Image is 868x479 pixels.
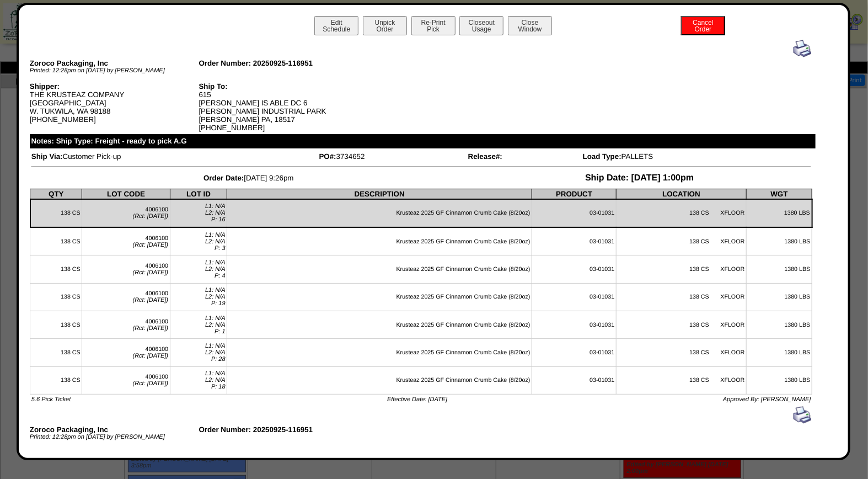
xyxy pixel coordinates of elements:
[723,396,811,403] span: Approved By: [PERSON_NAME]
[532,366,617,394] td: 03-01031
[30,283,82,311] td: 138 CS
[205,232,226,252] span: L1: N/A L2: N/A P: 3
[747,256,812,283] td: 1380 LBS
[203,174,244,182] span: Order Date:
[227,256,532,283] td: Krusteaz 2025 GF Cinnamon Crumb Cake (8/20oz)
[133,325,169,332] span: (Rct: [DATE])
[30,366,82,394] td: 138 CS
[617,199,747,227] td: 138 CS XFLOOR
[319,152,467,161] td: 3734652
[227,199,532,227] td: Krusteaz 2025 GF Cinnamon Crumb Cake (8/20oz)
[227,311,532,338] td: Krusteaz 2025 GF Cinnamon Crumb Cake (8/20oz)
[205,203,226,223] span: L1: N/A L2: N/A P: 16
[387,396,447,403] span: Effective Date: [DATE]
[82,227,170,256] td: 4006100
[82,189,170,199] th: LOT CODE
[617,311,747,338] td: 138 CS XFLOOR
[227,366,532,394] td: Krusteaz 2025 GF Cinnamon Crumb Cake (8/20oz)
[82,256,170,283] td: 4006100
[747,366,812,394] td: 1380 LBS
[133,297,169,304] span: (Rct: [DATE])
[532,283,617,311] td: 03-01031
[794,40,811,57] img: print.gif
[227,339,532,366] td: Krusteaz 2025 GF Cinnamon Crumb Cake (8/20oz)
[30,434,199,440] div: Printed: 12:28pm on [DATE] by [PERSON_NAME]
[585,173,694,183] span: Ship Date: [DATE] 1:00pm
[617,256,747,283] td: 138 CS XFLOOR
[133,242,169,248] span: (Rct: [DATE])
[363,16,407,35] button: UnpickOrder
[314,16,358,35] button: EditSchedule
[617,339,747,366] td: 138 CS XFLOOR
[532,339,617,366] td: 03-01031
[30,425,199,434] div: Zoroco Packaging, Inc
[82,366,170,394] td: 4006100
[532,189,617,199] th: PRODUCT
[133,353,169,359] span: (Rct: [DATE])
[617,189,747,199] th: LOCATION
[617,283,747,311] td: 138 CS XFLOOR
[794,406,811,424] img: print.gif
[227,283,532,311] td: Krusteaz 2025 GF Cinnamon Crumb Cake (8/20oz)
[30,227,82,256] td: 138 CS
[411,16,456,35] button: Re-PrintPick
[747,339,812,366] td: 1380 LBS
[133,269,169,276] span: (Rct: [DATE])
[82,283,170,311] td: 4006100
[532,256,617,283] td: 03-01031
[30,82,199,91] div: Shipper:
[205,370,226,390] span: L1: N/A L2: N/A P: 18
[199,425,368,434] div: Order Number: 20250925-116951
[681,16,725,35] button: CancelOrder
[747,311,812,338] td: 1380 LBS
[30,59,199,67] div: Zoroco Packaging, Inc
[583,152,621,161] span: Load Type:
[508,16,552,35] button: CloseWindow
[205,259,226,279] span: L1: N/A L2: N/A P: 4
[31,152,63,161] span: Ship Via:
[30,189,82,199] th: QTY
[31,152,318,161] td: Customer Pick-up
[30,339,82,366] td: 138 CS
[170,189,227,199] th: LOT ID
[617,366,747,394] td: 138 CS XFLOOR
[532,311,617,338] td: 03-01031
[227,189,532,199] th: DESCRIPTION
[199,82,368,91] div: Ship To:
[205,343,226,363] span: L1: N/A L2: N/A P: 28
[30,134,816,148] div: Notes: Ship Type: Freight - ready to pick A.G
[30,199,82,227] td: 138 CS
[582,152,812,161] td: PALLETS
[459,16,503,35] button: CloseoutUsage
[747,199,812,227] td: 1380 LBS
[199,59,368,67] div: Order Number: 20250925-116951
[31,396,71,403] span: 5.6 Pick Ticket
[617,227,747,256] td: 138 CS XFLOOR
[205,287,226,307] span: L1: N/A L2: N/A P: 19
[747,283,812,311] td: 1380 LBS
[30,67,199,74] div: Printed: 12:28pm on [DATE] by [PERSON_NAME]
[507,25,553,33] a: CloseWindow
[82,339,170,366] td: 4006100
[133,213,169,220] span: (Rct: [DATE])
[31,173,467,184] td: [DATE] 9:26pm
[82,311,170,338] td: 4006100
[30,82,199,124] div: THE KRUSTEAZ COMPANY [GEOGRAPHIC_DATA] W. TUKWILA, WA 98188 [PHONE_NUMBER]
[747,227,812,256] td: 1380 LBS
[468,152,502,161] span: Release#:
[532,199,617,227] td: 03-01031
[319,152,336,161] span: PO#:
[199,82,368,132] div: 615 [PERSON_NAME] IS ABLE DC 6 [PERSON_NAME] INDUSTRIAL PARK [PERSON_NAME] PA, 18517 [PHONE_NUMBER]
[82,199,170,227] td: 4006100
[532,227,617,256] td: 03-01031
[133,380,169,387] span: (Rct: [DATE])
[205,315,226,335] span: L1: N/A L2: N/A P: 1
[30,311,82,338] td: 138 CS
[227,227,532,256] td: Krusteaz 2025 GF Cinnamon Crumb Cake (8/20oz)
[30,256,82,283] td: 138 CS
[747,189,812,199] th: WGT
